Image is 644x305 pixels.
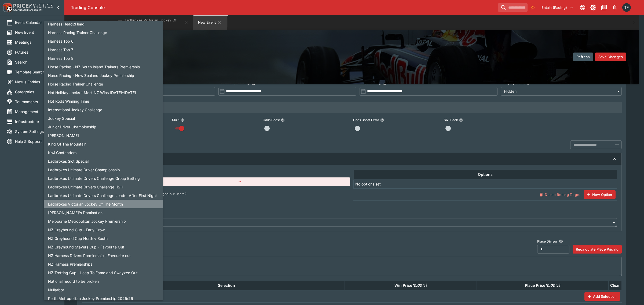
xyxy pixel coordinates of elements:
[44,285,163,294] li: Nullarbor
[44,20,163,28] li: Harness Head2Head
[44,80,163,88] li: Horse Racing Trainer Challenge
[44,243,163,251] li: NZ Greyhound Stayers Cup - Favourite Out
[44,251,163,260] li: NZ Harness Drivers Premiership - Favourite out
[44,131,163,140] li: [PERSON_NAME]
[44,165,163,174] li: Ladbrokes Ultimate Driver Championship
[44,140,163,148] li: King Of The Mountain
[44,225,163,234] li: NZ Greyhound Cup - Early Crow
[44,54,163,62] li: Harness Top 8
[44,148,163,157] li: Kiwi Contenders
[44,217,163,225] li: Melbourne Metropolitan Jockey Premiership
[44,28,163,37] li: Harness Racing Trainer Challenge
[44,277,163,285] li: National record to be broken
[44,157,163,165] li: Ladbrokes Slot Special
[44,45,163,54] li: Harness Top 7
[44,191,163,200] li: Ladbrokes Ultimate Drivers Challenge Leader After First Night
[44,268,163,277] li: NZ Trotting Cup - Leap To Fame and Swayzee Out
[44,122,163,131] li: Junior Driver Championship
[44,105,163,114] li: International Jockey Challenge
[44,294,163,303] li: Perth Metropolitan Jockey Premiership 2025/26
[44,260,163,268] li: NZ Harness Premierships
[44,62,163,71] li: Horse Racing - NZ South Island Trainers Premiership
[44,174,163,183] li: Ladbrokes Ultimate Drivers Challenge Group Betting
[44,37,163,45] li: Harness Top 6
[44,88,163,97] li: Hot Holiday Jocks - Most NZ Wins [DATE]-[DATE]
[44,114,163,122] li: Jockey Special
[44,97,163,105] li: Hot Rods Winning Time
[44,71,163,80] li: Horse Racing - New Zealand Jockey Premiership
[44,183,163,191] li: Ladbrokes Ultimate Drivers Challenge H2H
[44,234,163,243] li: NZ Greyhound Cup North v South
[44,208,163,217] li: [PERSON_NAME]'s Domination
[44,200,163,208] li: Ladbrokes Victorian Jockey Of The Month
